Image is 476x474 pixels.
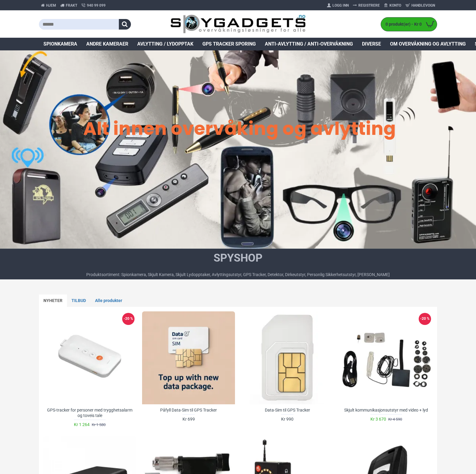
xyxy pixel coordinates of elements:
a: GPS-tracker for personer med trygghetsalarm og toveis tale [43,311,136,404]
span: Handlevogn [411,3,435,8]
div: Produktsortiment: Spionkamera, Skjult Kamera, Skjult Lydopptaker, Avlyttingsutstyr, GPS Tracker, ... [86,272,390,278]
a: GPS Tracker Sporing [198,38,260,50]
a: Logg Inn [325,1,351,10]
span: Andre kameraer [86,40,128,48]
a: Spionkamera [39,38,82,50]
img: SpyGadgets.no [170,14,306,34]
span: Kr 4 590 [388,417,402,421]
span: Avlytting / Lydopptak [137,40,193,48]
a: Skjult kommunikasjonsutstyr med video + lyd [344,407,428,413]
a: Data-Sim til GPS Tracker [241,311,334,404]
a: Anti-avlytting / Anti-overvåkning [260,38,357,50]
a: Data-Sim til GPS Tracker [265,407,310,413]
span: Spionkamera [43,40,77,48]
span: GPS Tracker Sporing [202,40,256,48]
span: 940 99 099 [87,3,106,8]
span: 0 produkt(er) - Kr 0 [381,21,423,27]
span: Konto [389,3,401,8]
a: Avlytting / Lydopptak [133,38,198,50]
span: Hjem [46,3,56,8]
a: GPS-tracker for personer med trygghetsalarm og toveis tale [46,407,133,418]
a: Om overvåkning og avlytting [386,38,470,50]
a: 0 produkt(er) - Kr 0 [381,17,437,31]
a: Diverse [357,38,386,50]
a: Skjult kommunikasjonsutstyr med video + lyd Skjult kommunikasjonsutstyr med video + lyd [340,311,432,404]
span: Registrere [358,3,380,8]
a: Påfyll Data-Sim til GPS Tracker [142,311,235,404]
span: Kr 1 580 [92,423,106,427]
a: Alle produkter [90,294,127,307]
span: Kr 3 670 [370,417,386,421]
a: Handlevogn [403,1,437,10]
span: Logg Inn [332,3,349,8]
span: Kr 1 264 [74,422,90,427]
a: Konto [382,1,403,10]
a: Registrere [351,1,382,10]
span: Anti-avlytting / Anti-overvåkning [265,40,353,48]
span: Diverse [362,40,381,48]
span: Kr 699 [182,417,195,421]
span: Om overvåkning og avlytting [390,40,466,48]
h1: SpyShop [86,250,390,266]
a: Andre kameraer [82,38,133,50]
a: NYHETER [39,294,67,307]
a: TILBUD [67,294,90,307]
span: Kr 990 [281,417,294,421]
a: Påfyll Data-Sim til GPS Tracker [160,407,217,413]
span: Frakt [66,3,77,8]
